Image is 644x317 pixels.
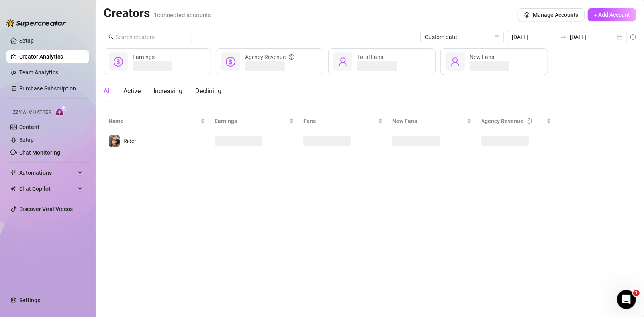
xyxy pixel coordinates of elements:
[527,117,532,125] span: question-circle
[470,54,494,60] span: New Fans
[195,86,221,96] div: Declining
[19,166,76,179] span: Automations
[104,6,211,21] h2: Creators
[19,137,34,143] a: Setup
[392,117,465,125] span: New Fans
[210,113,299,129] th: Earnings
[588,8,636,21] button: + Add Account
[10,170,17,176] span: thunderbolt
[388,113,476,129] th: New Fans
[114,57,123,67] span: dollar-circle
[123,138,136,144] span: Rider
[19,85,76,92] a: Purchase Subscription
[481,117,545,125] div: Agency Revenue
[215,117,288,125] span: Earnings
[357,54,383,60] span: Total Fans
[10,186,16,192] img: Chat Copilot
[633,290,640,296] span: 1
[245,53,294,61] div: Agency Revenue
[533,12,578,18] span: Manage Accounts
[11,109,51,116] span: Izzy AI Chatter
[133,54,155,60] span: Earnings
[19,206,73,212] a: Discover Viral Videos
[594,12,630,18] span: + Add Account
[19,50,83,63] a: Creator Analytics
[123,86,141,96] div: Active
[115,33,181,41] input: Search creators
[524,12,530,18] span: setting
[104,113,210,129] th: Name
[104,86,111,96] div: All
[19,37,34,44] a: Setup
[299,113,388,129] th: Fans
[6,19,66,27] img: logo-BBDzfeDw.svg
[108,34,114,40] span: search
[19,149,60,156] a: Chat Monitoring
[19,182,76,195] span: Chat Copilot
[108,117,199,125] span: Name
[226,57,235,67] span: dollar-circle
[338,57,348,67] span: user
[19,69,58,76] a: Team Analytics
[303,117,376,125] span: Fans
[495,35,499,39] span: calendar
[289,53,294,61] span: question-circle
[153,86,182,96] div: Increasing
[512,33,557,41] input: Start date
[518,8,585,21] button: Manage Accounts
[630,34,636,40] span: info-circle
[109,135,120,147] img: Rider
[450,57,460,67] span: user
[19,124,39,130] a: Content
[617,290,636,309] iframe: Intercom live chat
[19,297,40,303] a: Settings
[560,34,567,40] span: swap-right
[55,106,67,117] img: AI Chatter
[425,31,499,43] span: Custom date
[570,33,615,41] input: End date
[154,12,211,19] span: 1 connected accounts
[560,34,567,40] span: to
